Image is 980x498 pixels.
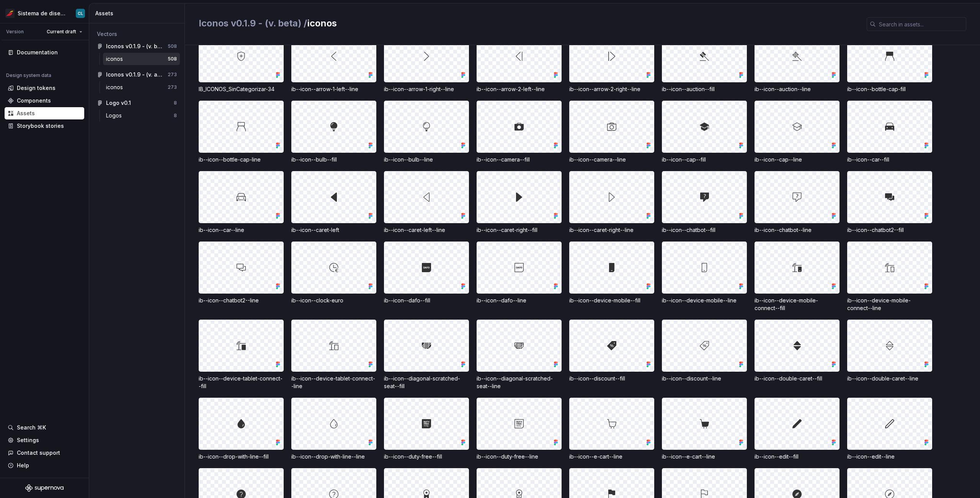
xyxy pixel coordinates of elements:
div: ib--icon--clock-euro [291,297,376,304]
a: Iconos v0.1.9 - (v. actual)273 [94,69,180,81]
div: 273 [168,84,177,90]
div: ib--icon--caret-right--line [569,226,654,234]
div: ib--icon--arrow-2-right--line [569,85,654,93]
div: Help [17,462,29,469]
div: ib--icon--arrow-1-right--line [384,85,469,93]
div: ib--icon--device-mobile--line [662,297,747,304]
div: ib--icon--bulb--fill [291,156,376,163]
div: ib--icon--caret-right--fill [477,226,562,234]
div: 508 [168,43,177,49]
div: Contact support [17,449,60,457]
div: Settings [17,436,39,444]
a: Documentation [5,46,84,59]
button: Search ⌘K [5,421,84,434]
a: Design tokens [5,82,84,94]
div: Assets [95,10,181,17]
div: ib--icon--camera--line [569,156,654,163]
span: Iconos v0.1.9 - (v. beta) / [199,18,307,29]
div: ib--icon--diagonal-scratched-seat--fill [384,375,469,390]
div: Design tokens [17,84,56,92]
div: ib--icon--car--line [199,226,284,234]
div: Components [17,97,51,104]
button: Sistema de diseño IberiaCL [2,5,87,21]
div: ib--icon--device-tablet-connect--fill [199,375,284,390]
div: Documentation [17,49,58,56]
div: ib--icon--edit--line [847,453,932,460]
div: ib--icon--bottle-cap-fill [847,85,932,93]
div: ib--icon--chatbot--fill [662,226,747,234]
div: Storybook stories [17,122,64,130]
div: ib--icon--camera--fill [477,156,562,163]
div: ib--icon--bulb--line [384,156,469,163]
div: Iconos v0.1.9 - (v. beta) [106,42,163,50]
div: 8 [174,100,177,106]
div: ib--icon--arrow-1-left--line [291,85,376,93]
a: Assets [5,107,84,119]
div: ib--icon--dafo--fill [384,297,469,304]
div: 273 [168,72,177,78]
div: ib--icon--caret-left--line [384,226,469,234]
div: ib--icon--e-cart--line [569,453,654,460]
a: Settings [5,434,84,446]
div: ib--icon--drop-with-line--line [291,453,376,460]
div: ib--icon--diagonal-scratched-seat--line [477,375,562,390]
div: ib--icon--dafo--line [477,297,562,304]
div: ib--icon--auction--fill [662,85,747,93]
div: ib--icon--auction--line [755,85,840,93]
a: Iconos v0.1.9 - (v. beta)508 [94,40,180,52]
div: IB_ICONOS_SinCategorizar-34 [199,85,284,93]
div: ib--icon--device-mobile-connect--fill [755,297,840,312]
div: Logo v0.1 [106,99,131,107]
a: Logo v0.18 [94,97,180,109]
div: ib--icon--caret-left [291,226,376,234]
div: ib--icon--device-tablet-connect--line [291,375,376,390]
div: Search ⌘K [17,424,46,431]
div: ib--icon--car--fill [847,156,932,163]
div: ib--icon--discount--line [662,375,747,382]
div: ib--icon--double-caret--line [847,375,932,382]
div: ib--icon--chatbot--line [755,226,840,234]
div: Vectors [97,30,177,38]
img: 55604660-494d-44a9-beb2-692398e9940a.png [5,9,15,18]
div: ib--icon--arrow-2-left--line [477,85,562,93]
div: Sistema de diseño Iberia [18,10,67,17]
button: Help [5,459,84,472]
div: ib--icon--device-mobile-connect--line [847,297,932,312]
div: ib--icon--e-cart--line [662,453,747,460]
div: ib--icon--edit--fill [755,453,840,460]
a: Storybook stories [5,120,84,132]
a: iconos508 [103,53,180,65]
div: ib--icon--cap--line [755,156,840,163]
div: ib--icon--chatbot2--fill [847,226,932,234]
div: iconos [106,55,126,63]
div: Assets [17,109,35,117]
button: Contact support [5,447,84,459]
div: Logos [106,112,125,119]
div: ib--icon--bottle-cap-line [199,156,284,163]
a: Logos8 [103,109,180,122]
div: Iconos v0.1.9 - (v. actual) [106,71,163,78]
div: ib--icon--drop-with-line--fill [199,453,284,460]
div: CL [78,10,83,16]
div: 508 [168,56,177,62]
div: Version [6,29,24,35]
div: ib--icon--duty-free--fill [384,453,469,460]
div: iconos [106,83,126,91]
svg: Supernova Logo [25,484,64,492]
div: Design system data [6,72,51,78]
a: iconos273 [103,81,180,93]
div: ib--icon--double-caret--fill [755,375,840,382]
div: ib--icon--duty-free--line [477,453,562,460]
span: Current draft [47,29,76,35]
button: Current draft [43,26,86,37]
div: ib--icon--discount--fill [569,375,654,382]
div: ib--icon--cap--fill [662,156,747,163]
div: ib--icon--chatbot2--line [199,297,284,304]
a: Components [5,95,84,107]
div: ib--icon--device-mobile--fill [569,297,654,304]
input: Search in assets... [876,17,966,31]
div: 8 [174,113,177,119]
h2: iconos [199,17,857,29]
